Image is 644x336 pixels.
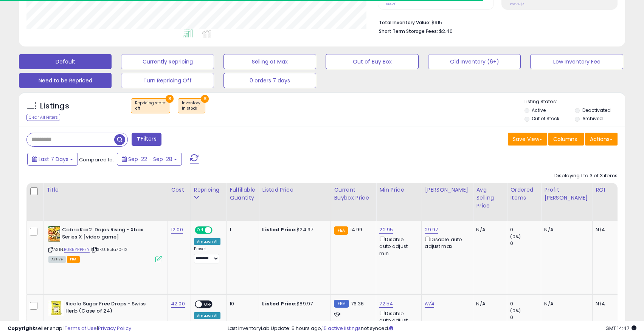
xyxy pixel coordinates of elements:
[554,172,618,180] div: Displaying 1 to 3 of 3 items
[386,2,397,6] small: Prev: 0
[48,226,162,262] div: ASIN:
[40,101,69,111] h5: Listings
[379,17,612,26] li: $915
[530,54,623,69] button: Low Inventory Fee
[334,186,373,202] div: Current Buybox Price
[67,256,80,263] span: FBA
[379,226,393,234] a: 22.95
[544,300,587,307] div: N/A
[476,300,501,307] div: N/A
[425,300,434,308] a: N/A
[79,156,114,163] span: Compared to:
[532,115,559,122] label: Out of Stock
[510,226,541,233] div: 0
[39,155,68,163] span: Last 7 Days
[182,106,201,111] div: in stock
[428,54,521,69] button: Old Inventory (6+)
[65,325,97,332] a: Terms of Use
[211,227,223,234] span: OFF
[548,133,584,146] button: Columns
[350,226,363,233] span: 14.99
[379,235,416,257] div: Disable auto adjust min
[228,325,636,332] div: Last InventoryLab Update: 5 hours ago, not synced.
[322,325,361,332] a: 15 active listings
[262,300,325,307] div: $89.97
[553,135,577,143] span: Columns
[171,186,188,194] div: Cost
[48,226,60,242] img: 51XN2XWaEoL._SL40_.jpg
[596,186,623,194] div: ROI
[379,309,416,331] div: Disable auto adjust min
[439,28,453,35] span: $2.40
[8,325,35,332] strong: Copyright
[166,95,174,103] button: ×
[194,246,220,263] div: Preset:
[132,133,161,146] button: Filters
[262,300,296,307] b: Listed Price:
[379,186,418,194] div: Min Price
[194,238,220,245] div: Amazon AI
[19,73,112,88] button: Need to be Repriced
[425,226,438,234] a: 29.97
[19,54,112,69] button: Default
[27,153,78,166] button: Last 7 Days
[48,256,66,263] span: All listings currently available for purchase on Amazon
[8,325,131,332] div: seller snap | |
[596,300,621,307] div: N/A
[48,300,64,316] img: 51INb1xVVTL._SL40_.jpg
[582,107,611,113] label: Deactivated
[135,106,166,111] div: off
[334,226,348,235] small: FBA
[425,186,470,194] div: [PERSON_NAME]
[510,234,521,240] small: (0%)
[585,133,618,146] button: Actions
[508,133,547,146] button: Save View
[425,235,467,250] div: Disable auto adjust max
[582,115,603,122] label: Archived
[605,325,636,332] span: 2025-10-7 14:47 GMT
[326,54,418,69] button: Out of Buy Box
[62,226,154,242] b: Cobra Kai 2: Dojos Rising - Xbox Series X [video game]
[117,153,182,166] button: Sep-22 - Sep-28
[476,226,501,233] div: N/A
[171,226,183,234] a: 12.00
[201,95,209,103] button: ×
[230,186,256,202] div: Fulfillable Quantity
[510,300,541,307] div: 0
[128,155,172,163] span: Sep-22 - Sep-28
[544,226,587,233] div: N/A
[544,186,589,202] div: Profit [PERSON_NAME]
[476,186,504,210] div: Avg Selling Price
[525,98,625,105] p: Listing States:
[351,300,364,307] span: 76.36
[262,186,327,194] div: Listed Price
[262,226,325,233] div: $24.97
[65,300,157,316] b: Ricola Sugar Free Drops - Swiss Herb (Case of 24)
[230,300,253,307] div: 10
[223,73,316,88] button: 0 orders 7 days
[202,301,214,308] span: OFF
[64,246,90,253] a: B0B5YRPF7Y
[334,300,349,308] small: FBM
[230,226,253,233] div: 1
[510,186,538,202] div: Ordered Items
[379,28,438,34] b: Short Term Storage Fees:
[262,226,296,233] b: Listed Price:
[510,240,541,247] div: 0
[510,2,525,6] small: Prev: N/A
[135,100,166,111] span: Repricing state :
[121,73,214,88] button: Turn Repricing Off
[98,325,131,332] a: Privacy Policy
[182,100,201,111] span: Inventory :
[532,107,546,113] label: Active
[194,186,223,194] div: Repricing
[171,300,185,308] a: 42.00
[91,246,128,252] span: | SKU: Rola70-12
[223,54,316,69] button: Selling at Max
[47,186,164,194] div: Title
[121,54,214,69] button: Currently Repricing
[510,308,521,314] small: (0%)
[196,227,205,234] span: ON
[194,312,220,319] div: Amazon AI
[26,114,60,121] div: Clear All Filters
